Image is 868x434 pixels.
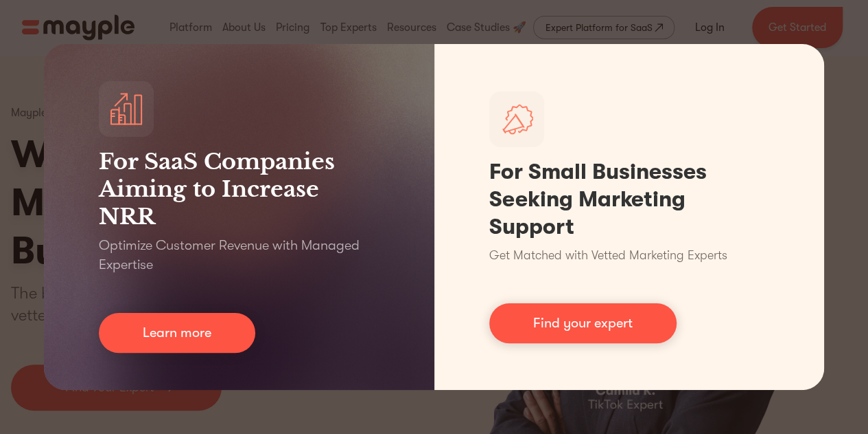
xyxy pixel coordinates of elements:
h3: For SaaS Companies Aiming to Increase NRR [99,148,379,230]
h1: For Small Businesses Seeking Marketing Support [489,158,770,241]
p: Optimize Customer Revenue with Managed Expertise [99,236,379,274]
p: Get Matched with Vetted Marketing Experts [489,246,727,265]
a: Find your expert [489,303,677,343]
a: Learn more [99,313,255,353]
